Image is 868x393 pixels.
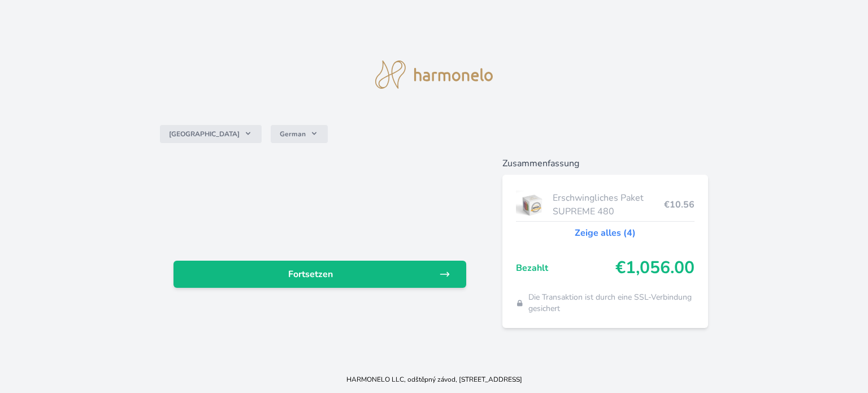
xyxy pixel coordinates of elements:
[528,292,695,314] span: Die Transaktion ist durch eine SSL-Verbindung gesichert
[173,261,466,288] a: Fortsetzen
[502,157,708,170] h6: Zusammenfassung
[516,191,548,219] img: supreme.jpg
[271,125,328,143] button: German
[553,191,664,218] span: Erschwingliches Paket SUPREME 480
[169,129,240,139] span: [GEOGRAPHIC_DATA]
[664,198,695,211] span: €10.56
[183,267,439,281] span: Fortsetzen
[615,258,695,278] span: €1,056.00
[160,125,262,143] button: [GEOGRAPHIC_DATA]
[575,226,636,240] a: Zeige alles (4)
[375,61,493,89] img: logo.svg
[516,261,615,275] span: Bezahlt
[280,129,306,139] span: German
